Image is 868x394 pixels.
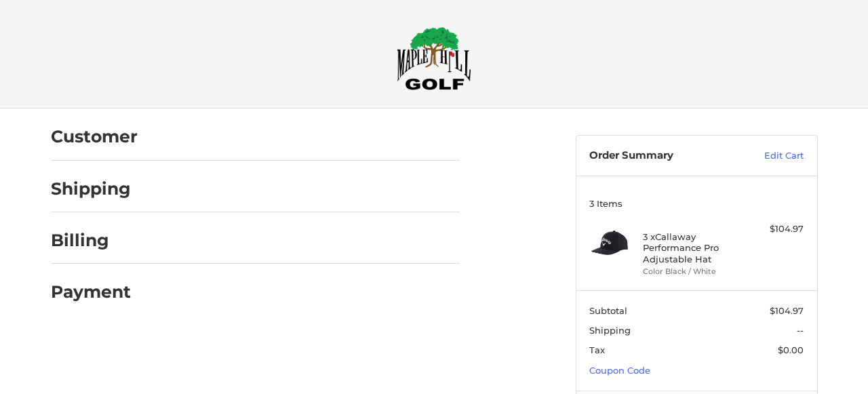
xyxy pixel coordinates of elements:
h3: 3 Items [589,198,804,209]
img: Maple Hill Golf [397,26,471,90]
a: Edit Cart [735,149,804,163]
h3: Order Summary [589,149,735,163]
li: Color Black / White [643,266,747,277]
iframe: Gorgias live chat messenger [14,336,161,380]
h4: 3 x Callaway Performance Pro Adjustable Hat [643,231,747,264]
h2: Shipping [51,178,131,199]
h2: Payment [51,281,131,302]
div: $104.97 [750,222,804,236]
h2: Billing [51,230,130,251]
h2: Customer [51,126,138,147]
